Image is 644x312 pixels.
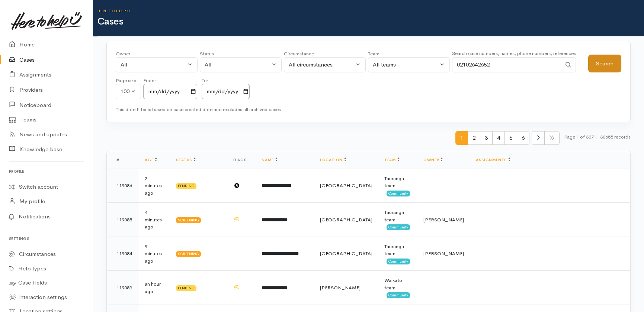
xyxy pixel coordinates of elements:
[480,131,493,145] span: 3
[143,77,197,84] div: From:
[139,203,170,237] td: 4 minutes ago
[139,169,170,203] td: 2 minutes ago
[9,166,84,176] h6: Profile
[116,106,621,113] div: This date filter is based on case created date and excludes all archived cases.
[384,209,412,223] div: Tauranga team
[202,77,250,84] div: To:
[205,61,270,69] div: All
[320,182,372,189] span: [GEOGRAPHIC_DATA]
[492,131,505,145] span: 4
[121,61,186,69] div: All
[368,57,450,72] button: All teams
[108,271,139,305] td: 119083
[476,157,510,162] a: Assignments
[387,259,410,264] span: Community
[108,151,139,169] th: #
[504,131,517,145] span: 5
[517,131,529,145] span: 6
[387,191,410,196] span: Community
[384,277,412,291] div: Waikato team
[289,61,354,69] div: All circumstances
[468,131,480,145] span: 2
[108,169,139,203] td: 119086
[423,157,443,162] a: Owner
[384,243,412,257] div: Tauranga team
[384,157,400,162] a: Team
[116,77,141,84] div: Page size
[139,271,170,305] td: an hour ago
[423,217,464,223] span: [PERSON_NAME]
[108,203,139,237] td: 119085
[176,183,196,189] div: Pending
[596,134,598,140] span: |
[116,50,198,58] div: Owner
[588,55,621,73] button: Search
[176,251,201,257] div: Screening
[564,131,631,151] small: Page 1 of 307 30655 records
[532,131,545,145] li: Next page
[387,224,410,230] span: Community
[545,131,560,145] li: Last page
[145,157,157,162] a: Age
[387,292,410,298] span: Community
[423,250,464,257] span: [PERSON_NAME]
[97,16,644,27] h1: Cases
[373,61,438,69] div: All teams
[97,9,644,13] h6: Here to help u
[384,175,412,189] div: Tauranga team
[284,50,366,58] div: Circumstance
[200,50,282,58] div: Status
[121,87,129,96] div: 100
[320,157,346,162] a: Location
[116,57,198,72] button: All
[9,234,84,244] h6: Settings
[139,237,170,271] td: 9 minutes ago
[176,157,196,162] a: Status
[116,84,141,99] button: 100
[176,217,201,223] div: Screening
[227,151,256,169] th: Flags
[176,285,196,291] div: Pending
[452,50,576,56] small: Search case numbers, names, phone numbers, references
[108,237,139,271] td: 119084
[320,217,372,223] span: [GEOGRAPHIC_DATA]
[284,57,366,72] button: All circumstances
[262,157,277,162] a: Name
[368,50,450,58] div: Team
[200,57,282,72] button: All
[455,131,468,145] span: 1
[452,57,561,72] input: Search
[320,250,372,257] span: [GEOGRAPHIC_DATA]
[320,285,361,291] span: [PERSON_NAME]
